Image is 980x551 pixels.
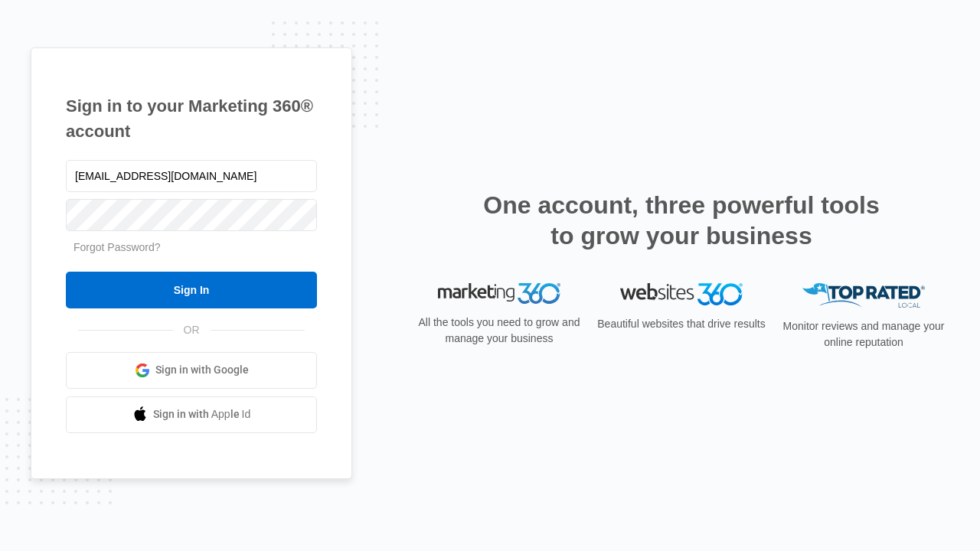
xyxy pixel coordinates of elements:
[479,190,884,251] h2: One account, three powerful tools to grow your business
[66,272,317,308] input: Sign In
[438,283,560,305] img: Marketing 360
[413,315,585,347] p: All the tools you need to grow and manage your business
[802,283,925,308] img: Top Rated Local
[596,316,767,332] p: Beautiful websites that drive results
[66,160,317,192] input: Email
[153,406,251,422] span: Sign in with Apple Id
[155,362,249,378] span: Sign in with Google
[73,241,161,253] a: Forgot Password?
[66,396,317,433] a: Sign in with Apple Id
[66,93,317,144] h1: Sign in to your Marketing 360® account
[778,318,949,350] p: Monitor reviews and manage your online reputation
[173,322,211,338] span: OR
[66,352,317,389] a: Sign in with Google
[620,283,743,305] img: Websites 360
